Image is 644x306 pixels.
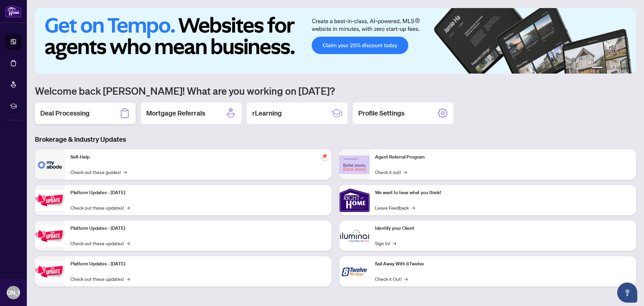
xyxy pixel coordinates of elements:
[375,239,396,247] a: Sign In!→
[339,185,370,215] img: We want to hear what you think!
[70,204,130,211] a: Check out these updates!→
[126,204,130,211] span: →
[616,67,619,70] button: 4
[70,189,326,196] p: Platform Updates - [DATE]
[412,204,415,211] span: →
[35,149,65,180] img: Self-Help
[70,168,127,176] a: Check out these guides!→
[375,204,415,211] a: Leave Feedback→
[375,275,408,282] a: Check it Out!→
[123,168,127,176] span: →
[70,225,326,232] p: Platform Updates - [DATE]
[393,239,396,247] span: →
[146,108,205,118] h2: Mortgage Referrals
[126,239,130,247] span: →
[375,168,407,176] a: Check it out!→
[617,282,637,303] button: Open asap
[375,189,631,196] p: We want to hear what you think!
[358,108,405,118] h2: Profile Settings
[404,275,408,282] span: →
[610,67,613,70] button: 3
[35,84,636,97] h1: Welcome back [PERSON_NAME]! What are you working on [DATE]?
[252,108,282,118] h2: rLearning
[40,108,90,118] h2: Deal Processing
[339,156,370,174] img: Agent Referral Program
[35,261,65,282] img: Platform Updates - June 23, 2025
[5,5,21,17] img: logo
[375,260,631,268] p: Sail Away With 8Twelve
[35,8,636,74] img: Slide 0
[627,67,629,70] button: 6
[621,67,624,70] button: 5
[375,154,631,161] p: Agent Referral Program
[126,275,130,282] span: →
[35,135,636,144] h3: Brokerage & Industry Updates
[70,154,326,161] p: Self-Help
[70,275,130,282] a: Check out these updates!→
[70,260,326,268] p: Platform Updates - [DATE]
[339,256,370,287] img: Sail Away With 8Twelve
[592,67,602,70] button: 1
[70,239,130,247] a: Check out these updates!→
[404,168,407,176] span: →
[35,190,65,211] img: Platform Updates - July 21, 2025
[605,67,608,70] button: 2
[339,221,370,251] img: Identify your Client
[321,152,329,160] span: pushpin
[375,225,631,232] p: Identify your Client
[35,225,65,247] img: Platform Updates - July 8, 2025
